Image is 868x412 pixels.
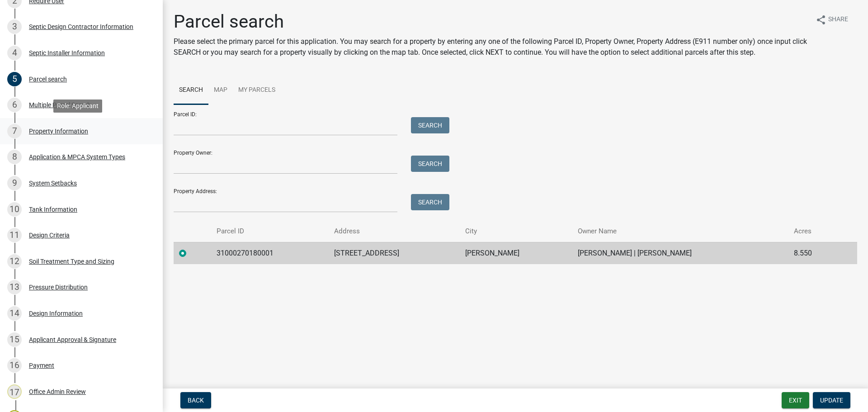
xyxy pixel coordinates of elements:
[7,306,22,321] div: 14
[29,76,67,82] div: Parcel search
[411,194,449,210] button: Search
[180,392,211,408] button: Back
[29,336,116,343] div: Applicant Approval & Signature
[7,228,22,242] div: 11
[7,280,22,294] div: 13
[411,117,449,133] button: Search
[329,221,460,242] th: Address
[7,124,22,138] div: 7
[53,99,102,113] div: Role: Applicant
[29,24,133,30] div: Septic Design Contractor Information
[208,76,233,105] a: Map
[29,102,91,108] div: Multiple Parcel Search
[29,362,54,369] div: Payment
[188,397,204,404] span: Back
[329,242,460,264] td: [STREET_ADDRESS]
[7,98,22,112] div: 6
[29,310,83,317] div: Design Information
[29,284,88,290] div: Pressure Distribution
[828,14,848,25] span: Share
[174,76,208,105] a: Search
[788,221,839,242] th: Acres
[572,221,788,242] th: Owner Name
[29,388,86,395] div: Office Admin Review
[7,384,22,399] div: 17
[7,176,22,190] div: 9
[820,397,843,404] span: Update
[788,242,839,264] td: 8.550
[174,11,808,33] h1: Parcel search
[411,156,449,172] button: Search
[29,232,70,238] div: Design Criteria
[7,358,22,373] div: 16
[460,242,572,264] td: [PERSON_NAME]
[211,221,328,242] th: Parcel ID
[29,128,88,134] div: Property Information
[211,242,328,264] td: 31000270180001
[7,202,22,217] div: 10
[816,14,826,25] i: share
[813,392,850,408] button: Update
[572,242,788,264] td: [PERSON_NAME] | [PERSON_NAME]
[29,154,125,160] div: Application & MPCA System Types
[29,180,77,186] div: System Setbacks
[233,76,281,105] a: My Parcels
[29,206,77,213] div: Tank Information
[7,72,22,86] div: 5
[7,150,22,164] div: 8
[808,11,855,28] button: shareShare
[7,19,22,34] div: 3
[7,332,22,347] div: 15
[29,50,105,56] div: Septic Installer Information
[782,392,809,408] button: Exit
[7,254,22,269] div: 12
[7,46,22,60] div: 4
[460,221,572,242] th: City
[174,36,808,58] p: Please select the primary parcel for this application. You may search for a property by entering ...
[29,258,114,265] div: Soil Treatment Type and Sizing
